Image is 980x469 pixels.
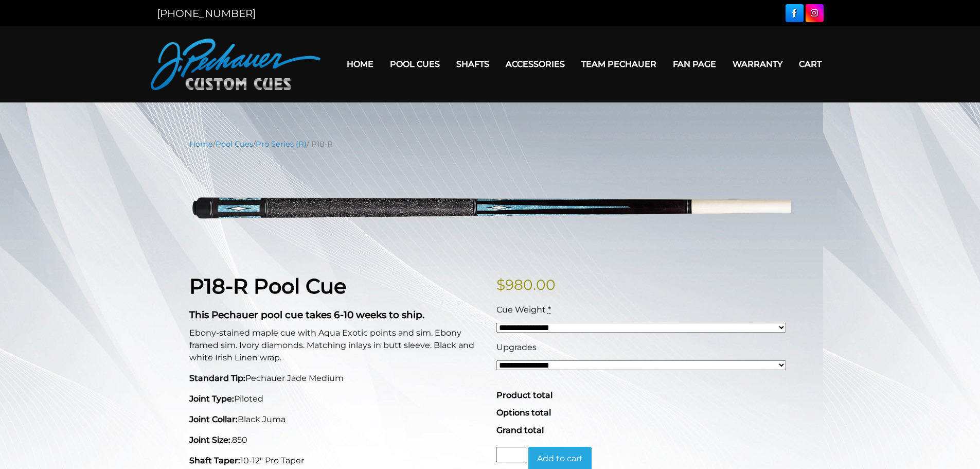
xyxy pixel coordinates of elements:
a: Pool Cues [382,51,448,77]
bdi: 980.00 [496,276,556,293]
strong: Joint Type: [189,394,234,404]
strong: Shaft Taper: [189,456,240,465]
span: Grand total [496,425,544,435]
a: Home [189,140,213,149]
p: Black Juma [189,413,484,426]
span: Options total [496,408,551,418]
a: Pool Cues [216,140,253,149]
a: [PHONE_NUMBER] [157,7,256,20]
p: 10-12" Pro Taper [189,455,484,467]
span: Cue Weight [496,305,546,315]
span: Product total [496,390,553,400]
strong: This Pechauer pool cue takes 6-10 weeks to ship. [189,309,424,321]
img: Pechauer Custom Cues [151,39,320,90]
a: Shafts [448,51,497,77]
a: Home [338,51,382,77]
a: Warranty [724,51,791,77]
abbr: required [548,305,551,315]
span: Upgrades [496,342,537,352]
img: p18-R.png [189,158,791,258]
p: Ebony-stained maple cue with Aqua Exotic points and sim. Ebony framed sim. Ivory diamonds. Matchi... [189,327,484,364]
p: Piloted [189,393,484,405]
a: Pro Series (R) [256,140,307,149]
a: Cart [791,51,830,77]
a: Team Pechauer [573,51,665,77]
strong: Joint Size: [189,435,230,445]
a: Accessories [497,51,573,77]
nav: Breadcrumb [189,138,791,150]
strong: P18-R Pool Cue [189,273,346,299]
strong: Joint Collar: [189,414,238,424]
p: Pechauer Jade Medium [189,372,484,385]
input: Product quantity [496,447,526,462]
strong: Standard Tip: [189,373,245,383]
a: Fan Page [665,51,724,77]
span: $ [496,276,505,293]
p: .850 [189,434,484,446]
